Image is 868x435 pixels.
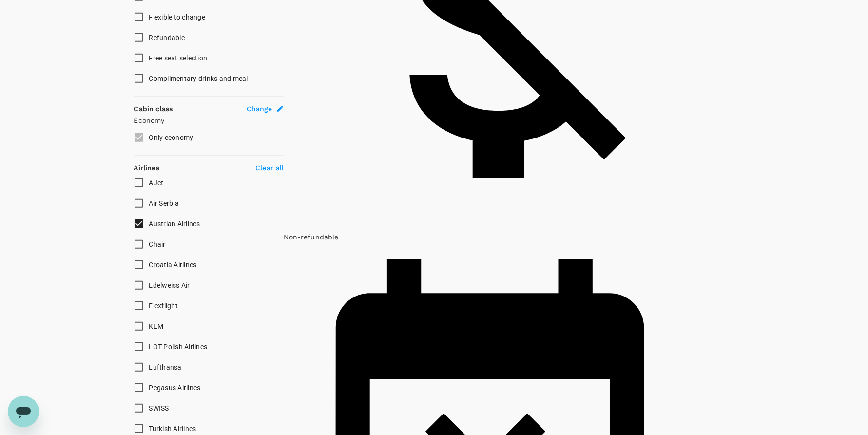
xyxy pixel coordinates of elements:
span: KLM [149,322,164,330]
strong: Cabin class [134,105,173,113]
strong: Airlines [134,164,159,172]
iframe: Button to launch messaging window, conversation in progress [8,396,39,427]
span: LOT Polish Airlines [149,343,208,351]
span: Refundable [149,34,185,41]
span: Pegasus Airlines [149,384,201,392]
span: Edelweiss Air [149,281,190,289]
span: AJet [149,179,164,187]
span: Change [247,104,272,114]
span: Turkish Airlines [149,425,196,433]
span: Complimentary drinks and meal [149,75,248,82]
span: Chair [149,240,166,248]
span: SWISS [149,404,169,412]
span: Croatia Airlines [149,261,197,269]
span: Austrian Airlines [149,220,200,228]
span: Free seat selection [149,54,208,62]
p: Clear all [255,163,284,173]
span: Flexflight [149,302,178,310]
span: Only economy [149,134,193,141]
p: Economy [134,116,284,125]
span: Air Serbia [149,199,179,207]
span: Non-refundable [284,233,339,241]
span: Flexible to change [149,13,206,21]
span: Lufthansa [149,363,182,371]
